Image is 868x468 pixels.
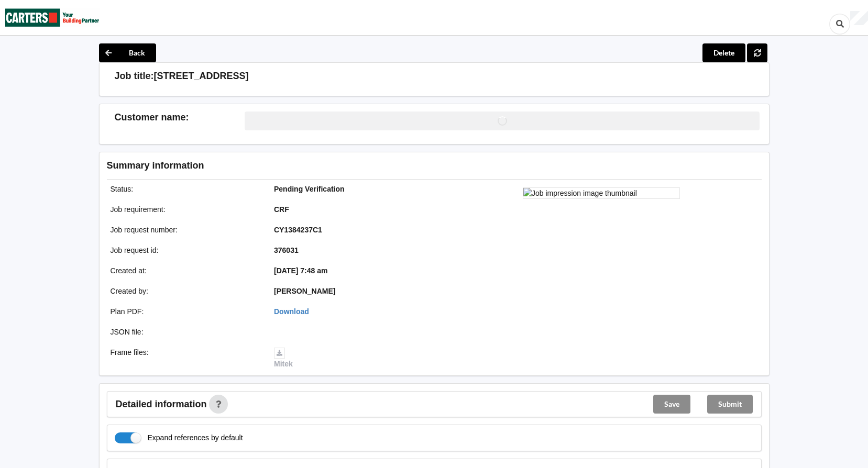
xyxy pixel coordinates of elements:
[107,160,595,172] h3: Summary information
[103,204,267,215] div: Job requirement :
[116,399,207,409] span: Detailed information
[274,287,335,295] b: [PERSON_NAME]
[103,245,267,255] div: Job request id :
[274,185,345,193] b: Pending Verification
[850,11,868,26] div: User Profile
[274,307,309,316] a: Download
[115,112,245,124] h3: Customer name :
[103,184,267,194] div: Status :
[523,187,680,199] img: Job impression image thumbnail
[274,246,299,254] b: 376031
[5,1,100,35] img: Carters
[103,347,267,369] div: Frame files :
[103,265,267,276] div: Created at :
[115,70,154,82] h3: Job title:
[103,327,267,337] div: JSON file :
[103,225,267,235] div: Job request number :
[103,286,267,296] div: Created by :
[274,205,289,214] b: CRF
[274,226,322,234] b: CY1384237C1
[99,43,156,62] button: Back
[103,306,267,317] div: Plan PDF :
[154,70,249,82] h3: [STREET_ADDRESS]
[274,348,293,368] a: Mitek
[274,266,327,275] b: [DATE] 7:48 am
[115,432,243,443] label: Expand references by default
[702,43,745,62] button: Delete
